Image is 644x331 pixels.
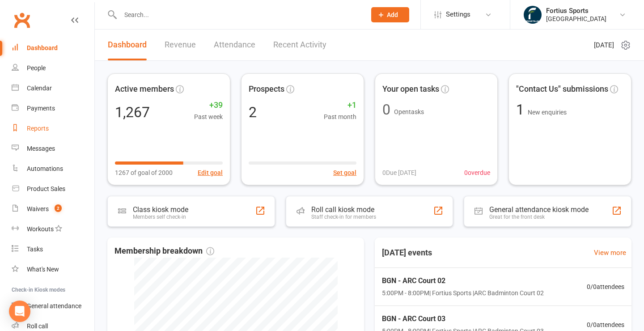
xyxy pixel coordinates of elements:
span: "Contact Us" submissions [516,83,608,96]
a: Tasks [12,239,94,259]
span: Prospects [249,83,284,96]
div: Roll call kiosk mode [311,205,376,214]
a: Recent Activity [273,30,326,60]
a: Dashboard [12,38,94,58]
span: Your open tasks [382,83,439,96]
span: 1 [516,101,528,118]
h3: [DATE] events [375,245,439,261]
div: Tasks [27,246,43,253]
div: People [27,64,46,72]
div: [GEOGRAPHIC_DATA] [546,15,606,23]
button: Set goal [333,168,356,178]
div: Fortius Sports [546,7,606,15]
a: Revenue [165,30,196,60]
span: Open tasks [394,108,424,115]
div: Workouts [27,225,54,233]
span: 0 Due [DATE] [382,168,416,178]
div: Class kiosk mode [133,205,188,214]
span: [DATE] [594,40,614,51]
span: 1267 of goal of 2000 [115,168,173,178]
div: Roll call [27,323,48,330]
a: Automations [12,159,94,179]
a: Messages [12,139,94,159]
div: Open Intercom Messenger [9,301,30,322]
span: 2 [55,204,62,212]
div: Messages [27,145,55,152]
a: Dashboard [108,30,147,60]
a: General attendance kiosk mode [12,296,94,316]
div: Calendar [27,85,52,92]
button: Add [371,7,409,22]
div: Great for the front desk [489,214,589,220]
a: Workouts [12,219,94,239]
a: Reports [12,119,94,139]
span: BGN - ARC Court 02 [382,275,544,287]
span: +1 [324,99,356,112]
div: Members self check-in [133,214,188,220]
div: General attendance [27,302,81,310]
div: Product Sales [27,185,65,192]
a: Waivers 2 [12,199,94,219]
span: Add [387,11,398,18]
div: Staff check-in for members [311,214,376,220]
a: Payments [12,98,94,119]
a: Clubworx [11,9,33,31]
a: Attendance [214,30,255,60]
div: Reports [27,125,49,132]
div: Automations [27,165,63,172]
span: 0 overdue [464,168,490,178]
a: View more [594,247,626,258]
span: 5:00PM - 8:00PM | Fortius Sports | ARC Badminton Court 02 [382,288,544,298]
div: 2 [249,105,257,119]
span: Membership breakdown [114,245,214,258]
div: Waivers [27,205,49,212]
span: Active members [115,83,174,96]
div: Payments [27,105,55,112]
a: Calendar [12,78,94,98]
button: Edit goal [198,168,223,178]
span: Past month [324,112,356,122]
input: Search... [118,8,360,21]
span: 0 / 0 attendees [587,320,624,330]
span: Settings [446,4,470,25]
span: BGN - ARC Court 03 [382,313,544,325]
a: What's New [12,259,94,280]
img: thumb_image1743802567.png [524,6,542,24]
div: 1,267 [115,105,150,119]
span: 0 / 0 attendees [587,282,624,292]
div: Dashboard [27,44,58,51]
span: +39 [194,99,223,112]
span: Past week [194,112,223,122]
div: General attendance kiosk mode [489,205,589,214]
div: What's New [27,266,59,273]
a: People [12,58,94,78]
span: New enquiries [528,109,567,116]
div: 0 [382,102,390,117]
a: Product Sales [12,179,94,199]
